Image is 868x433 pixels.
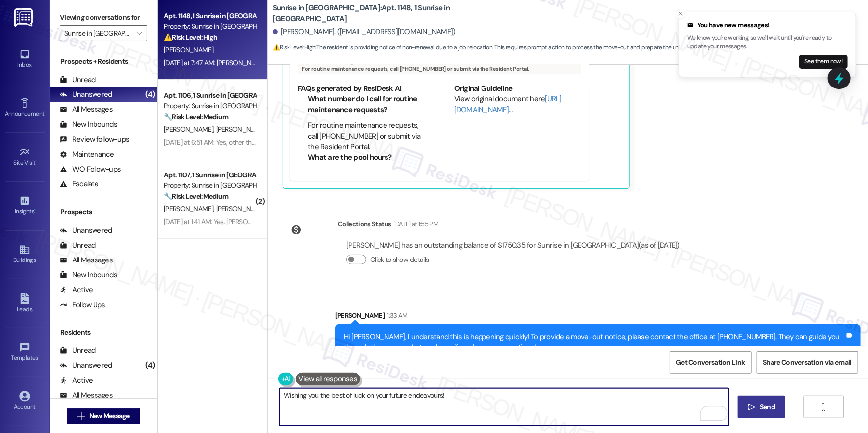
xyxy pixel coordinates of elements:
[164,180,256,191] div: Property: Sunrise in [GEOGRAPHIC_DATA]
[60,134,129,145] div: Review follow-ups
[143,87,157,102] div: (4)
[799,55,848,69] button: See them now!
[670,351,751,374] button: Get Conversation Link
[216,125,266,134] span: [PERSON_NAME]
[5,144,45,171] a: Site Visit •
[60,119,117,130] div: New Inbounds
[273,3,472,24] b: Sunrise in [GEOGRAPHIC_DATA]: Apt. 1148, 1 Sunrise in [GEOGRAPHIC_DATA]
[760,402,775,412] span: Send
[164,33,217,42] strong: ⚠️ Risk Level: High
[308,152,426,163] li: What are the pool hours?
[60,225,112,236] div: Unanswered
[391,219,438,229] div: [DATE] at 1:55 PM
[273,27,456,37] div: [PERSON_NAME]. ([EMAIL_ADDRESS][DOMAIN_NAME])
[738,396,786,418] button: Send
[5,339,45,366] a: Templates •
[164,170,256,180] div: Apt. 1107, 1 Sunrise in [GEOGRAPHIC_DATA]
[820,403,827,411] i: 
[60,346,96,356] div: Unread
[763,357,852,368] span: Share Conversation via email
[164,112,228,121] strong: 🔧 Risk Level: Medium
[64,25,131,41] input: All communities
[60,75,96,85] div: Unread
[60,375,93,386] div: Active
[50,327,157,338] div: Residents
[60,149,114,160] div: Maintenance
[454,94,562,114] a: [URL][DOMAIN_NAME]…
[338,219,391,229] div: Collections Status
[36,158,37,165] span: •
[164,90,256,101] div: Apt. 1106, 1 Sunrise in [GEOGRAPHIC_DATA]
[164,138,393,147] div: [DATE] at 6:51 AM: Yes, other than the mosquitos from the [GEOGRAPHIC_DATA]
[60,164,121,174] div: WO Follow-ups
[89,411,130,421] span: New Message
[5,46,45,73] a: Inbox
[676,357,745,368] span: Get Conversation Link
[5,388,45,415] a: Account
[335,310,861,324] div: [PERSON_NAME]
[60,104,113,115] div: All Messages
[164,101,256,111] div: Property: Sunrise in [GEOGRAPHIC_DATA]
[164,192,228,201] strong: 🔧 Risk Level: Medium
[164,45,213,54] span: [PERSON_NAME]
[280,388,729,426] textarea: To enrich screen reader interactions, please activate Accessibility in Grammarly extension settings
[143,358,157,373] div: (4)
[60,240,96,251] div: Unread
[687,20,848,30] div: You have new messages!
[454,84,513,93] b: Original Guideline
[77,412,85,420] i: 
[60,390,113,401] div: All Messages
[308,168,426,189] li: The pool is open from 10:00 am to 9:00 pm.
[308,120,426,152] li: For routine maintenance requests, call [PHONE_NUMBER] or submit via the Resident Portal.
[385,310,407,321] div: 1:33 AM
[60,10,147,25] label: Viewing conversations for
[302,65,529,72] span: For routine maintenance requests, call [PHONE_NUMBER] or submit via the Resident Portal.
[5,241,45,268] a: Buildings
[60,285,93,295] div: Active
[454,94,582,115] div: View original document here
[34,206,36,213] span: •
[164,21,256,32] div: Property: Sunrise in [GEOGRAPHIC_DATA]
[60,255,113,265] div: All Messages
[308,94,426,115] li: What number do I call for routine maintenance requests?
[14,8,35,27] img: ResiDesk Logo
[164,217,611,226] div: [DATE] at 1:41 AM: Yes. [PERSON_NAME] talked to Mercedes about crickets in the wall in unit 1107....
[164,204,216,213] span: [PERSON_NAME]
[676,9,686,19] button: Close toast
[136,29,142,37] i: 
[60,270,117,280] div: New Inbounds
[44,109,46,116] span: •
[748,403,756,411] i: 
[216,204,266,213] span: [PERSON_NAME]
[273,43,315,51] strong: ⚠️ Risk Level: High
[164,11,256,21] div: Apt. 1148, 1 Sunrise in [GEOGRAPHIC_DATA]
[687,34,848,51] p: We know you're working, so we'll wait until you're ready to update your messages.
[344,332,845,353] div: Hi [PERSON_NAME], I understand this is happening quickly! To provide a move-out notice, please co...
[50,207,157,217] div: Prospects
[60,300,105,310] div: Follow Ups
[346,240,680,251] div: [PERSON_NAME] has an outstanding balance of $1750.35 for Sunrise in [GEOGRAPHIC_DATA] (as of [DATE])
[298,84,401,93] b: FAQs generated by ResiDesk AI
[5,192,45,219] a: Insights •
[273,42,714,53] span: : The resident is providing notice of non-renewal due to a job relocation. This requires prompt a...
[60,179,98,189] div: Escalate
[5,290,45,317] a: Leads
[50,56,157,67] div: Prospects + Residents
[38,353,40,360] span: •
[67,408,140,424] button: New Message
[164,125,216,134] span: [PERSON_NAME]
[370,255,429,265] label: Click to show details
[757,351,858,374] button: Share Conversation via email
[60,360,112,371] div: Unanswered
[60,89,112,100] div: Unanswered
